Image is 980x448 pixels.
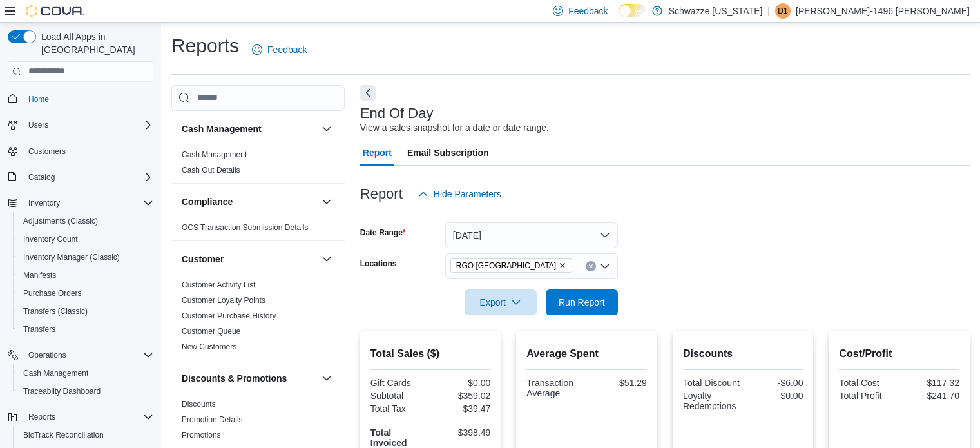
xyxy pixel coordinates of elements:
[182,372,287,385] h3: Discounts & Promotions
[18,249,125,265] a: Inventory Manager (Classic)
[18,231,83,247] a: Inventory Count
[182,195,316,208] button: Compliance
[18,286,153,301] span: Purchase Orders
[839,346,959,362] h2: Cost/Profit
[18,427,109,443] a: BioTrack Reconciliation
[23,386,101,396] span: Traceabilty Dashboard
[600,261,610,271] button: Open list of options
[3,168,159,186] button: Catalog
[182,253,224,266] h3: Customer
[23,170,153,185] span: Catalog
[182,166,240,175] a: Cash Out Details
[182,372,316,385] button: Discounts & Promotions
[18,286,87,301] a: Purchase Orders
[182,430,221,440] span: Promotions
[171,33,239,59] h1: Reports
[26,5,84,17] img: Cova
[18,384,106,399] a: Traceabilty Dashboard
[370,391,428,401] div: Subtotal
[182,296,265,305] a: Customer Loyalty Points
[23,170,60,185] button: Catalog
[683,391,740,411] div: Loyalty Redemptions
[3,408,159,426] button: Reports
[182,400,216,409] a: Discounts
[433,427,490,438] div: $398.49
[182,150,247,160] span: Cash Management
[182,280,256,290] span: Customer Activity List
[13,426,159,444] button: BioTrack Reconciliation
[18,304,153,319] span: Transfers (Classic)
[360,258,397,269] label: Locations
[28,120,48,130] span: Users
[267,43,307,56] span: Feedback
[23,143,153,159] span: Customers
[171,396,345,448] div: Discounts & Promotions
[23,347,72,363] button: Operations
[526,346,647,362] h2: Average Spent
[18,268,61,283] a: Manifests
[3,90,159,108] button: Home
[182,165,240,175] span: Cash Out Details
[13,212,159,230] button: Adjustments (Classic)
[319,251,334,267] button: Customer
[18,268,153,283] span: Manifests
[902,391,959,401] div: $241.70
[683,346,803,362] h2: Discounts
[669,3,763,19] p: Schwazze [US_STATE]
[13,364,159,382] button: Cash Management
[182,223,309,232] a: OCS Transaction Submission Details
[13,302,159,320] button: Transfers (Classic)
[456,259,556,272] span: RGO [GEOGRAPHIC_DATA]
[182,342,236,352] span: New Customers
[23,234,78,244] span: Inventory Count
[23,409,61,425] button: Reports
[433,378,490,388] div: $0.00
[13,248,159,266] button: Inventory Manager (Classic)
[23,368,88,378] span: Cash Management
[546,289,618,315] button: Run Report
[36,30,153,56] span: Load All Apps in [GEOGRAPHIC_DATA]
[28,172,55,182] span: Catalog
[23,324,55,335] span: Transfers
[18,384,153,399] span: Traceabilty Dashboard
[23,306,88,317] span: Transfers (Classic)
[413,181,506,207] button: Hide Parameters
[586,261,596,271] button: Clear input
[28,350,66,360] span: Operations
[18,427,153,443] span: BioTrack Reconciliation
[182,414,243,425] span: Promotion Details
[18,322,153,337] span: Transfers
[319,371,334,386] button: Discounts & Promotions
[619,4,646,17] input: Dark Mode
[23,195,153,211] span: Inventory
[363,140,392,166] span: Report
[23,117,153,133] span: Users
[902,378,959,388] div: $117.32
[445,222,618,248] button: [DATE]
[13,320,159,338] button: Transfers
[839,378,896,388] div: Total Cost
[796,3,970,19] p: [PERSON_NAME]-1496 [PERSON_NAME]
[839,391,896,401] div: Total Profit
[407,140,489,166] span: Email Subscription
[559,262,566,269] button: Remove RGO 6 Northeast Heights from selection in this group
[18,231,153,247] span: Inventory Count
[182,150,247,159] a: Cash Management
[23,430,104,440] span: BioTrack Reconciliation
[745,391,803,401] div: $0.00
[360,121,549,135] div: View a sales snapshot for a date or date range.
[13,266,159,284] button: Manifests
[28,94,49,104] span: Home
[3,194,159,212] button: Inventory
[171,220,345,240] div: Compliance
[775,3,791,19] div: Danny-1496 Moreno
[559,296,605,309] span: Run Report
[23,252,120,262] span: Inventory Manager (Classic)
[767,3,770,19] p: |
[23,409,153,425] span: Reports
[568,5,608,17] span: Feedback
[13,284,159,302] button: Purchase Orders
[23,288,82,298] span: Purchase Orders
[18,365,153,381] span: Cash Management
